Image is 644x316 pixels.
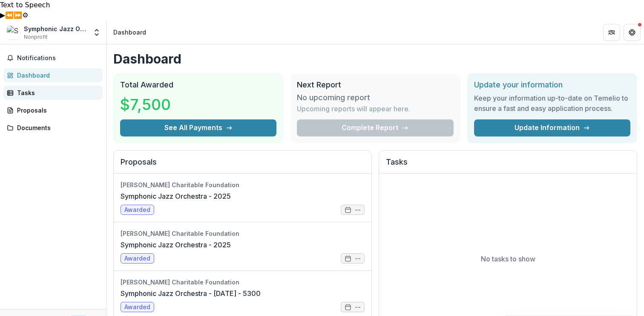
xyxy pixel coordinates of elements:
[121,191,231,201] a: Symphonic Jazz Orchestra - 2025
[17,123,96,132] div: Documents
[113,28,146,37] div: Dashboard
[14,10,22,20] button: Forward
[474,93,630,113] h3: Keep your information up-to-date on Temelio to ensure a fast and easy application process.
[3,86,103,100] a: Tasks
[113,51,637,67] h1: Dashboard
[24,33,48,41] span: Nonprofit
[17,88,96,97] div: Tasks
[120,119,276,136] button: See All Payments
[91,24,103,41] button: Open entity switcher
[3,51,103,65] button: Notifications
[22,10,28,20] button: Settings
[624,24,641,41] button: Get Help
[474,119,630,136] a: Update Information
[120,80,276,90] h2: Total Awarded
[17,71,96,80] div: Dashboard
[7,26,20,39] img: Symphonic Jazz Orchestra
[386,157,630,174] h2: Tasks
[481,254,535,264] p: No tasks to show
[3,121,103,135] a: Documents
[297,80,453,90] h2: Next Report
[297,93,370,102] h3: No upcoming report
[24,24,87,33] div: Symphonic Jazz Orchestra
[474,80,630,90] h2: Update your information
[121,240,231,250] a: Symphonic Jazz Orchestra - 2025
[121,157,365,174] h2: Proposals
[17,55,99,62] span: Notifications
[110,26,149,38] nav: breadcrumb
[5,10,14,20] button: Previous
[3,103,103,117] a: Proposals
[603,24,620,41] button: Partners
[17,106,96,115] div: Proposals
[121,288,261,299] a: Symphonic Jazz Orchestra - [DATE] - 5300
[297,104,410,114] p: Upcoming reports will appear here.
[3,68,103,82] a: Dashboard
[120,93,184,116] h3: $7,500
